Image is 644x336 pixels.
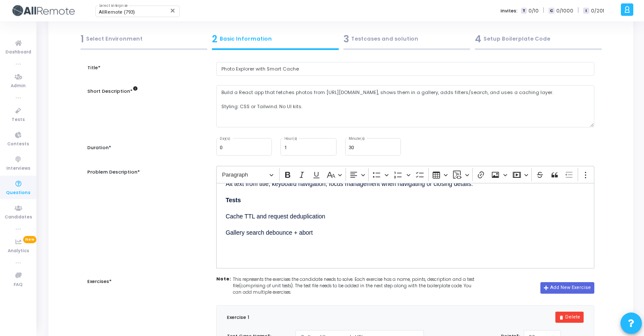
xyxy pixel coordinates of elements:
[343,32,349,46] span: 3
[6,165,30,172] span: Interviews
[99,9,135,15] span: AllRemote (793)
[11,83,26,90] span: Admin
[78,29,209,53] a: 1Select Environment
[501,7,518,15] label: Invites:
[591,7,604,15] span: 0/201
[87,278,184,285] label: Exercises*
[216,166,594,183] div: Editor toolbar
[23,236,36,243] span: New
[521,8,527,14] span: T
[226,210,585,221] p: Cache TTL and request deduplication
[87,144,111,151] label: Duration*
[226,227,585,237] p: Gallery search debounce + abort
[6,49,31,56] span: Dashboard
[209,29,341,53] a: 2Basic Information
[14,281,23,289] span: FAQ
[218,168,277,181] button: Paragraph
[80,32,84,46] span: 1
[475,32,481,46] span: 4
[559,315,563,320] i: delete
[133,86,138,91] i: info
[212,32,339,46] div: Basic Information
[8,248,29,255] span: Analytics
[341,29,472,53] a: 3Testcases and solution
[475,32,602,46] div: Setup Boilerplate Code
[222,170,267,180] span: Paragraph
[11,2,75,19] img: logo
[343,32,470,46] div: Testcases and solution
[540,282,594,293] button: Add New Exercise
[87,168,140,176] label: Problem Description*
[216,275,231,295] strong: Note:
[233,277,481,296] span: This represents the exercises the candidate needs to solve. Each exercise has a name, points, des...
[12,116,25,124] span: Tests
[216,183,594,268] div: Editor editing area: main
[80,32,207,46] div: Select Environment
[583,8,589,14] span: I
[7,141,29,148] span: Contests
[556,7,573,15] span: 0/1000
[227,314,249,321] label: Exercise 1
[87,64,101,71] label: Title*
[543,6,544,15] span: |
[87,88,138,95] label: Short Description*
[555,312,584,323] button: deleteDelete
[226,197,241,203] strong: Tests
[6,189,30,197] span: Questions
[578,6,579,15] span: |
[472,29,604,53] a: 4Setup Boilerplate Code
[5,214,32,221] span: Candidates
[528,7,539,15] span: 0/10
[549,8,554,14] span: C
[212,32,218,46] span: 2
[170,7,176,14] mat-icon: Clear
